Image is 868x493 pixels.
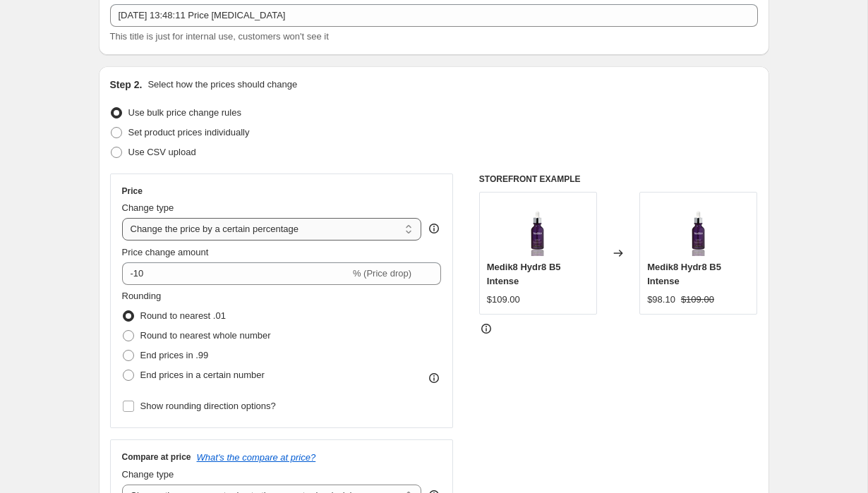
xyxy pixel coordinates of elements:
[647,293,675,307] div: $98.10
[122,247,209,257] span: Price change amount
[128,127,250,138] span: Set product prices individually
[128,147,196,157] span: Use CSV upload
[353,268,411,279] span: % (Price drop)
[110,78,143,92] h2: Step 2.
[427,221,441,236] div: help
[128,107,241,118] span: Use bulk price change rules
[140,401,276,411] span: Show rounding direction options?
[681,293,714,307] strike: $109.00
[147,78,297,92] p: Select how the prices should change
[110,31,329,42] span: This title is just for internal use, customers won't see it
[122,451,191,463] h3: Compare at price
[122,291,162,301] span: Rounding
[122,469,174,480] span: Change type
[197,452,316,463] button: What's the compare at price?
[510,200,566,256] img: f51eb33b799a632c306b4e17811185c0_80x.png
[140,370,265,380] span: End prices in a certain number
[140,330,271,341] span: Round to nearest whole number
[122,185,143,197] h3: Price
[122,202,174,213] span: Change type
[647,262,721,286] span: Medik8 Hydr8 B5 Intense
[140,310,226,321] span: Round to nearest .01
[110,4,758,27] input: 30% off holiday sale
[479,174,758,185] h6: STOREFRONT EXAMPLE
[140,350,209,360] span: End prices in .99
[122,262,350,285] input: -15
[670,200,727,256] img: f51eb33b799a632c306b4e17811185c0_80x.png
[487,262,561,286] span: Medik8 Hydr8 B5 Intense
[487,293,520,307] div: $109.00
